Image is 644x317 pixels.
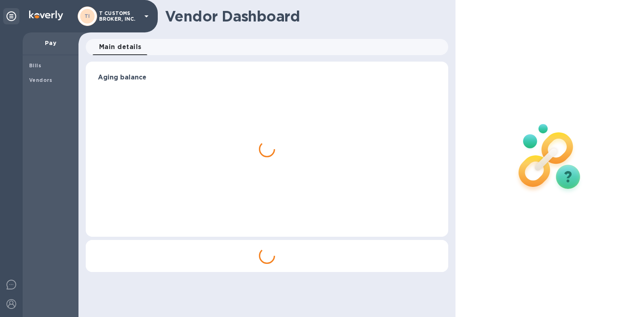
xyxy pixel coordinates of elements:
b: Vendors [29,77,53,83]
h3: Aging balance [98,74,436,81]
h1: Vendor Dashboard [165,8,443,25]
p: T CUSTOMS BROKER, INC. [99,11,140,22]
img: Logo [29,11,63,20]
div: Unpin categories [3,8,19,24]
p: Pay [29,39,72,47]
span: Main details [99,41,142,53]
b: Bills [29,62,41,69]
b: TI [85,13,90,19]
